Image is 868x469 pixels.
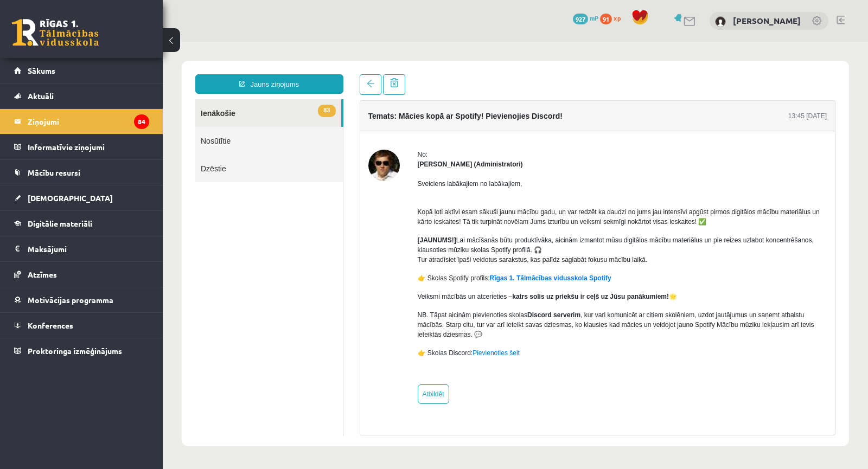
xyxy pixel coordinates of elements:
[33,33,181,52] a: Jauns ziņojums
[155,63,173,75] span: 83
[33,57,178,85] a: 83Ienākošie
[206,108,237,139] img: Ivo Čapiņš
[28,66,55,75] span: Sākums
[255,119,360,126] strong: [PERSON_NAME] (Administratori)
[12,19,99,46] a: Rīgas 1. Tālmācības vidusskola
[614,14,621,22] span: xp
[14,338,149,363] a: Proktoringa izmēģinājums
[255,250,665,260] p: Veiksmi mācībās un atcerieties – 🌟
[28,320,73,330] span: Konferences
[28,269,57,279] span: Atzīmes
[626,69,664,79] div: 13:45 [DATE]
[255,137,665,147] p: Sveiciens labākajiem no labākajiem,
[14,109,149,134] a: Ziņojumi84
[14,313,149,338] a: Konferences
[255,194,665,223] p: Lai mācīšanās būtu produktīvāka, aicinām izmantot mūsu digitālos mācību materiālus un pie reizes ...
[14,211,149,236] a: Digitālie materiāli
[600,14,612,24] span: 91
[28,346,122,356] span: Proktoringa izmēģinājums
[14,262,149,287] a: Atzīmes
[573,14,588,24] span: 927
[573,14,598,22] a: 927 mP
[28,295,113,305] span: Motivācijas programma
[255,232,665,241] p: 👉 Skolas Spotify profils:
[255,343,286,362] a: Atbildēt
[365,269,418,277] strong: Discord serverim
[28,219,92,228] span: Digitālie materiāli
[310,307,357,315] a: Pievienoties šeit
[255,156,665,185] p: Kopā ļoti aktīvi esam sākuši jaunu mācību gadu, un var redzēt ka daudzi no jums jau intensīvi apg...
[206,70,400,79] h4: Temats: Mācies kopā ar Spotify! Pievienojies Discord!
[255,108,665,118] div: No:
[14,160,149,185] a: Mācību resursi
[134,114,149,129] i: 84
[255,268,665,298] p: NB. Tāpat aicinām pievienoties skolas , kur vari komunicēt ar citiem skolēniem, uzdot jautājumus ...
[14,58,149,83] a: Sākums
[14,287,149,312] a: Motivācijas programma
[33,113,180,140] a: Dzēstie
[327,233,449,240] a: Rīgas 1. Tālmācības vidusskola Spotify
[715,16,726,27] img: Artjoms Rinkevičs
[14,134,149,159] a: Informatīvie ziņojumi
[255,306,665,316] p: 👉 Skolas Discord:
[28,134,149,159] legend: Informatīvie ziņojumi
[14,236,149,261] a: Maksājumi
[28,109,149,134] legend: Ziņojumi
[33,85,180,113] a: Nosūtītie
[28,193,113,203] span: [DEMOGRAPHIC_DATA]
[733,15,801,26] a: [PERSON_NAME]
[28,91,54,101] span: Aktuāli
[590,14,598,22] span: mP
[349,251,506,259] strong: katrs solis uz priekšu ir ceļš uz Jūsu panākumiem!
[255,195,293,202] strong: [JAUNUMS!]
[600,14,626,22] a: 91 xp
[14,185,149,210] a: [DEMOGRAPHIC_DATA]
[28,168,80,177] span: Mācību resursi
[28,236,149,261] legend: Maksājumi
[14,83,149,108] a: Aktuāli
